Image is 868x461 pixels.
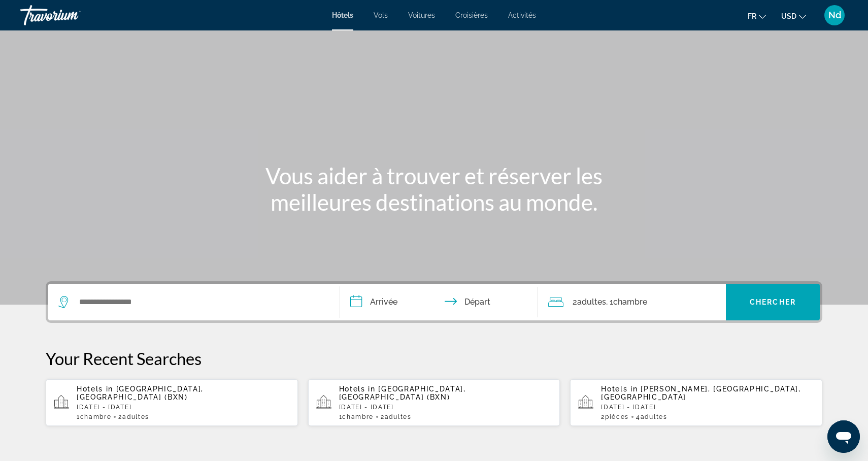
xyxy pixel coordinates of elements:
span: [GEOGRAPHIC_DATA], [GEOGRAPHIC_DATA] (BXN) [77,385,204,401]
button: Change language [748,9,766,23]
span: Adultes [577,297,606,307]
button: Hotels in [PERSON_NAME], [GEOGRAPHIC_DATA], [GEOGRAPHIC_DATA][DATE] - [DATE]2pièces4Adultes [570,379,822,426]
span: Chambre [613,297,647,307]
a: Activités [508,11,536,19]
button: User Menu [821,5,848,26]
a: Vols [374,11,388,19]
span: Hotels in [601,385,638,393]
a: Voitures [408,11,435,19]
span: Adultes [641,413,667,420]
span: Hotels in [339,385,376,393]
span: 1 [77,413,111,420]
span: , 1 [606,295,647,309]
p: [DATE] - [DATE] [77,404,290,411]
span: 4 [636,413,667,420]
h1: Vous aider à trouver et réserver les meilleures destinations au monde. [244,162,624,215]
span: Chambre [342,413,374,420]
span: USD [781,12,796,20]
a: Croisières [455,11,488,19]
p: Your Recent Searches [46,348,822,369]
button: Chercher [726,284,820,320]
span: 1 [339,413,374,420]
span: pièces [605,413,629,420]
span: [PERSON_NAME], [GEOGRAPHIC_DATA], [GEOGRAPHIC_DATA] [601,385,800,401]
button: Check in and out dates [340,284,538,320]
span: 2 [573,295,606,309]
button: Change currency [781,9,806,23]
span: [GEOGRAPHIC_DATA], [GEOGRAPHIC_DATA] (BXN) [339,385,466,401]
span: fr [748,12,756,20]
button: Hotels in [GEOGRAPHIC_DATA], [GEOGRAPHIC_DATA] (BXN)[DATE] - [DATE]1Chambre2Adultes [308,379,560,426]
p: [DATE] - [DATE] [339,404,552,411]
a: Travorium [20,2,122,28]
span: 2 [601,413,629,420]
span: Chambre [80,413,112,420]
span: Adultes [122,413,149,420]
span: Chercher [750,298,796,306]
a: Hôtels [332,11,353,19]
button: Travelers: 2 adults, 0 children [538,284,726,320]
span: Adultes [385,413,412,420]
span: Nd [828,10,841,20]
p: [DATE] - [DATE] [601,404,814,411]
span: 2 [118,413,149,420]
div: Search widget [48,284,820,320]
button: Hotels in [GEOGRAPHIC_DATA], [GEOGRAPHIC_DATA] (BXN)[DATE] - [DATE]1Chambre2Adultes [46,379,298,426]
span: Hotels in [77,385,113,393]
iframe: Bouton de lancement de la fenêtre de messagerie [827,420,860,453]
span: 2 [381,413,411,420]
